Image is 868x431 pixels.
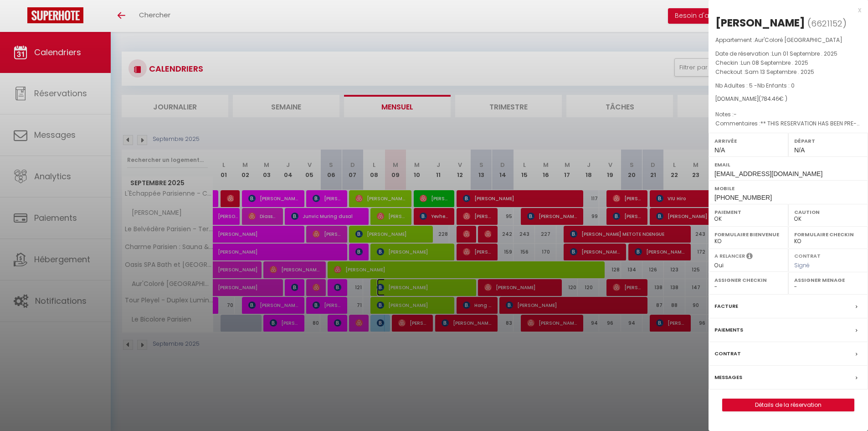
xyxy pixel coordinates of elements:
[714,170,822,177] span: [EMAIL_ADDRESS][DOMAIN_NAME]
[7,4,35,31] button: Ouvrir le widget de chat LiveChat
[759,95,787,103] span: ( € )
[745,68,814,76] span: Sam 13 Septembre . 2025
[794,275,862,285] label: Assigner Menage
[715,95,861,104] div: [DOMAIN_NAME]
[714,184,862,193] label: Mobile
[757,82,795,89] span: Nb Enfants : 0
[794,230,862,239] label: Formulaire Checkin
[715,82,795,89] span: Nb Adultes : 5 -
[715,16,805,30] div: [PERSON_NAME]
[714,160,862,169] label: Email
[794,146,805,154] span: N/A
[714,373,742,382] label: Messages
[722,399,854,411] button: Détails de la réservation
[715,58,861,68] p: Checkin :
[714,252,745,260] label: A relancer
[714,208,782,217] label: Paiement
[714,301,738,311] label: Facture
[714,146,725,154] span: N/A
[714,275,782,285] label: Assigner Checkin
[811,18,842,29] span: 6621152
[794,208,862,217] label: Caution
[794,136,862,145] label: Départ
[715,119,861,128] p: Commentaires :
[794,252,821,258] label: Contrat
[755,36,842,44] span: Aur'Coloré [GEOGRAPHIC_DATA]
[714,325,743,335] label: Paiements
[714,136,782,145] label: Arrivée
[746,252,753,262] i: Sélectionner OUI si vous souhaiter envoyer les séquences de messages post-checkout
[715,36,861,45] p: Appartement :
[807,17,847,30] span: ( )
[709,5,861,16] div: x
[741,59,808,67] span: Lun 08 Septembre . 2025
[715,49,861,58] p: Date de réservation :
[715,68,861,77] p: Checkout :
[772,50,837,57] span: Lun 01 Septembre . 2025
[714,194,772,201] span: [PHONE_NUMBER]
[715,110,861,119] p: Notes :
[714,349,741,358] label: Contrat
[723,399,854,411] a: Détails de la réservation
[714,230,782,239] label: Formulaire Bienvenue
[794,261,810,269] span: Signé
[734,110,737,118] span: -
[761,95,779,103] span: 784.46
